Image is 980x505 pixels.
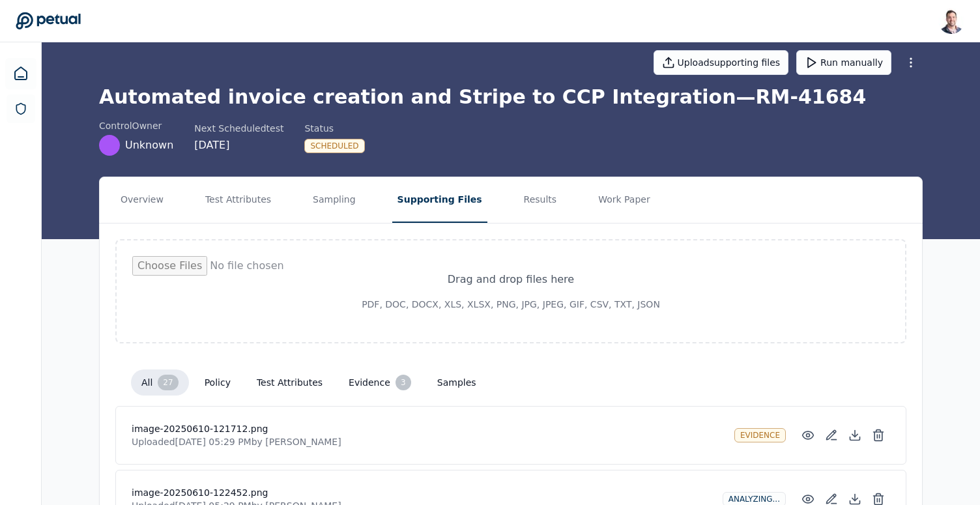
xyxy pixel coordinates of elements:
button: Test Attributes [246,371,333,394]
div: Evidence [734,428,786,442]
h4: image-20250610-122452.png [132,486,712,499]
button: Run manually [796,50,891,75]
div: 27 [158,375,178,390]
button: Uploadsupporting files [654,50,789,75]
button: Results [519,177,562,223]
button: Evidence3 [338,369,422,396]
img: Snir Kodesh [938,8,964,34]
a: Dashboard [5,58,36,89]
a: Go to Dashboard [16,12,81,30]
button: Supporting Files [392,177,487,223]
button: Samples [427,371,487,394]
button: Policy [194,371,241,394]
button: Download File [843,424,867,447]
button: Overview [115,177,169,223]
a: SOC [7,94,35,123]
button: More Options [899,51,923,74]
div: 3 [396,375,411,390]
button: Delete File [867,424,890,447]
button: Test Attributes [200,177,276,223]
div: Next Scheduled test [194,122,283,135]
nav: Tabs [100,177,922,223]
button: Work Paper [593,177,656,223]
h1: Automated invoice creation and Stripe to CCP Integration — RM-41684 [99,85,923,109]
p: Uploaded [DATE] 05:29 PM by [PERSON_NAME] [132,435,724,448]
div: Status [304,122,364,135]
button: All27 [131,369,189,396]
button: Preview File (hover for quick preview, click for full view) [796,424,820,447]
button: Sampling [308,177,361,223]
div: [DATE] [194,137,283,153]
span: Unknown [125,137,173,153]
div: control Owner [99,119,173,132]
h4: image-20250610-121712.png [132,422,724,435]
button: Add/Edit Description [820,424,843,447]
div: Scheduled [304,139,364,153]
